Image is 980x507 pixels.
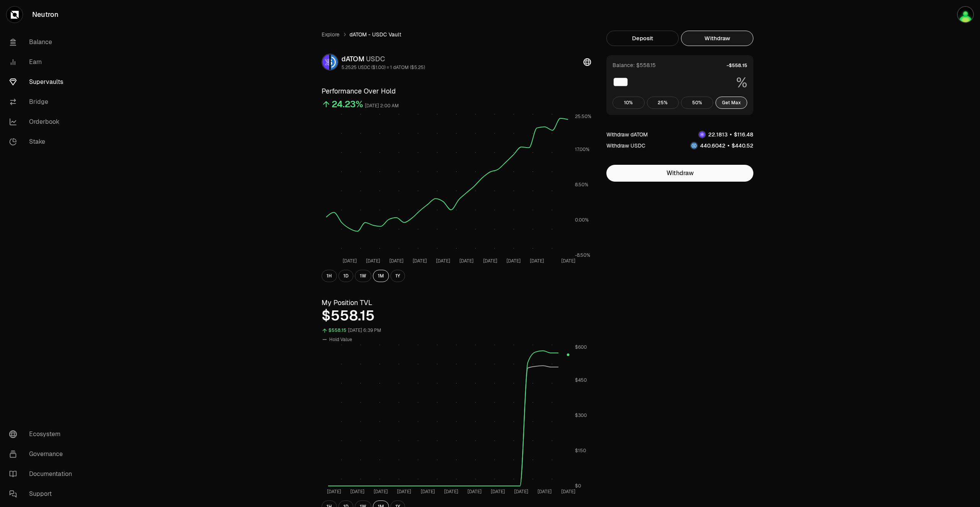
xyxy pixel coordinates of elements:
tspan: $600 [575,344,587,350]
span: Hold Value [329,336,352,343]
tspan: [DATE] [506,258,521,264]
img: portefeuilleterra [957,6,974,23]
button: 1W [355,270,371,282]
tspan: 8.50% [575,182,588,188]
div: [DATE] 2:00 AM [365,102,399,110]
div: Balance: $558.15 [612,61,656,69]
tspan: [DATE] [397,489,411,495]
tspan: [DATE] [444,489,458,495]
div: dATOM [341,54,425,64]
tspan: [DATE] [483,258,497,264]
span: USDC [366,54,385,63]
h3: My Position TVL [322,297,591,308]
tspan: $300 [575,412,587,418]
tspan: [DATE] [530,258,544,264]
tspan: 25.50% [575,113,591,120]
tspan: [DATE] [389,258,403,264]
div: $558.15 [322,308,591,323]
div: $558.15 [328,326,346,335]
button: Withdraw [606,165,753,182]
a: Ecosystem [3,424,83,444]
img: dATOM Logo [699,131,705,138]
button: Deposit [606,31,679,46]
button: Withdraw [681,31,753,46]
img: USDC Logo [331,54,338,70]
button: 1H [322,270,337,282]
tspan: $0 [575,483,581,489]
span: dATOM - USDC Vault [350,31,401,38]
div: [DATE] 6:39 PM [348,326,381,335]
button: 1D [338,270,353,282]
div: Withdraw USDC [606,142,645,149]
tspan: [DATE] [491,489,505,495]
button: 25% [647,97,679,109]
button: 1Y [390,270,405,282]
tspan: [DATE] [374,489,388,495]
a: Documentation [3,464,83,484]
div: 24.23% [332,98,363,110]
tspan: 17.00% [575,146,590,153]
a: Explore [322,31,340,38]
h3: Performance Over Hold [322,86,591,97]
tspan: [DATE] [537,489,552,495]
tspan: [DATE] [459,258,474,264]
button: 1M [373,270,389,282]
tspan: [DATE] [514,489,528,495]
img: dATOM Logo [322,54,329,70]
a: Earn [3,52,83,72]
tspan: -8.50% [575,252,590,258]
a: Stake [3,132,83,152]
tspan: $150 [575,448,586,454]
a: Bridge [3,92,83,112]
tspan: 0.00% [575,217,589,223]
nav: breadcrumb [322,31,591,38]
a: Orderbook [3,112,83,132]
tspan: [DATE] [350,489,364,495]
tspan: [DATE] [327,489,341,495]
img: USDC Logo [691,143,697,149]
a: Support [3,484,83,504]
tspan: [DATE] [467,489,482,495]
button: Get Max [715,97,748,109]
tspan: [DATE] [413,258,427,264]
tspan: [DATE] [561,489,575,495]
a: Balance [3,32,83,52]
tspan: [DATE] [343,258,357,264]
button: 10% [612,97,645,109]
div: 5.2525 USDC ($1.00) = 1 dATOM ($5.25) [341,64,425,71]
tspan: [DATE] [561,258,575,264]
tspan: $450 [575,377,587,383]
tspan: [DATE] [421,489,435,495]
a: Governance [3,444,83,464]
span: % [736,75,747,90]
tspan: [DATE] [366,258,380,264]
tspan: [DATE] [436,258,450,264]
button: 50% [681,97,713,109]
a: Supervaults [3,72,83,92]
div: Withdraw dATOM [606,131,648,138]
